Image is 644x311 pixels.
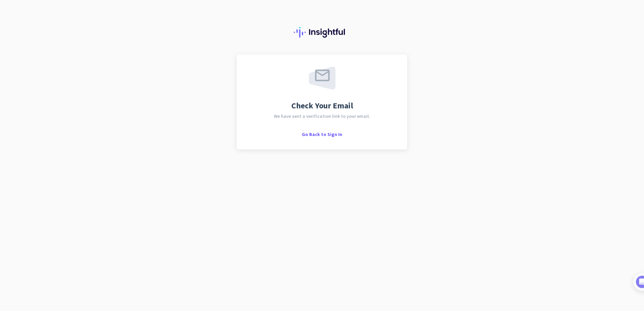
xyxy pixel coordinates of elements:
span: Check Your Email [291,102,353,110]
img: email-sent [309,67,335,90]
img: Insightful [294,27,350,38]
span: We have sent a verification link to your email. [274,114,370,118]
span: Go Back to Sign In [302,131,342,137]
